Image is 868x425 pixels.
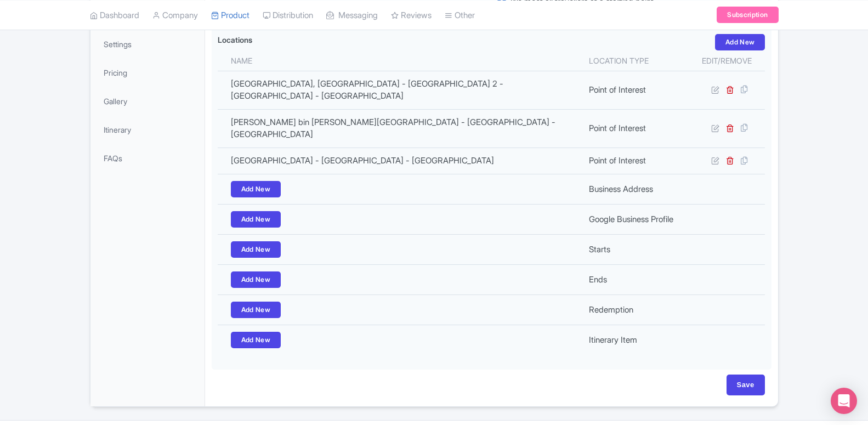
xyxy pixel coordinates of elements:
td: Point of Interest [582,109,689,148]
a: Add New [715,34,765,50]
td: Point of Interest [582,71,689,109]
td: Ends [582,264,689,294]
td: [GEOGRAPHIC_DATA] - [GEOGRAPHIC_DATA] - [GEOGRAPHIC_DATA] [218,148,583,174]
a: Add New [231,181,281,197]
td: Business Address [582,174,689,204]
td: Google Business Profile [582,204,689,234]
a: Add New [231,302,281,318]
a: Subscription [717,7,778,23]
td: Starts [582,234,689,264]
div: Open Intercom Messenger [831,388,857,414]
a: Add New [231,271,281,288]
td: Point of Interest [582,148,689,174]
a: Itinerary [93,117,202,142]
a: Add New [231,211,281,228]
th: Location type [582,50,689,71]
a: Settings [93,32,202,56]
td: Redemption [582,294,689,325]
a: Gallery [93,89,202,114]
td: Itinerary Item [582,325,689,355]
th: Edit/Remove [689,50,765,71]
a: Add New [231,332,281,348]
a: Pricing [93,60,202,85]
td: [PERSON_NAME] bin [PERSON_NAME][GEOGRAPHIC_DATA] - [GEOGRAPHIC_DATA] - [GEOGRAPHIC_DATA] [218,109,583,148]
td: [GEOGRAPHIC_DATA], [GEOGRAPHIC_DATA] - [GEOGRAPHIC_DATA] 2 - [GEOGRAPHIC_DATA] - [GEOGRAPHIC_DATA] [218,71,583,109]
label: Locations [218,34,252,46]
a: FAQs [93,146,202,171]
a: Add New [231,241,281,258]
th: Name [218,50,583,71]
input: Save [727,375,765,395]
